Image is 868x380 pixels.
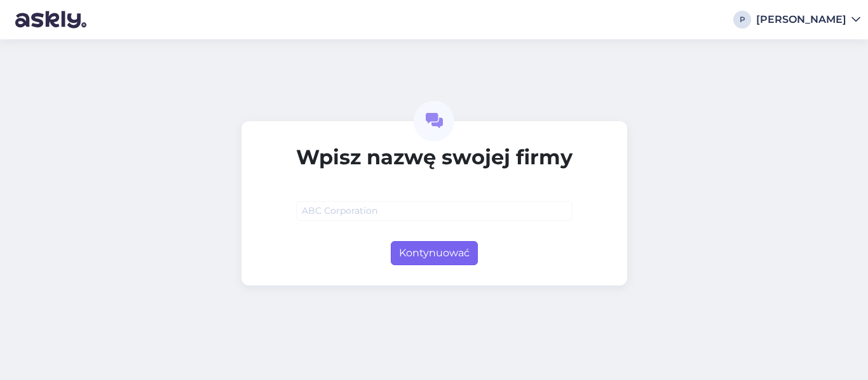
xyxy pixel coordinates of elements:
[296,201,573,221] input: ABC Corporation
[296,145,573,169] h2: Wpisz nazwę swojej firmy
[391,241,478,265] button: Kontynuować
[756,15,846,25] div: [PERSON_NAME]
[733,11,751,29] div: P
[756,15,860,25] a: [PERSON_NAME]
